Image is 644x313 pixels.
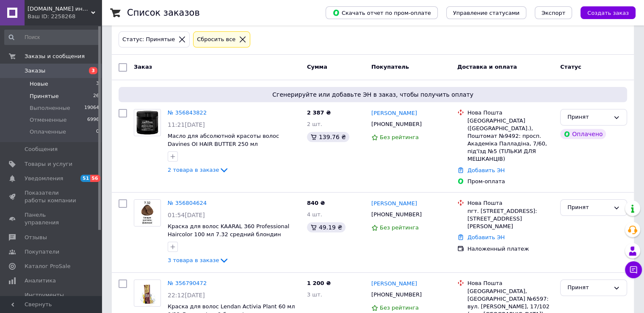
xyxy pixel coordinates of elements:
[371,211,422,218] span: [PHONE_NUMBER]
[560,64,581,70] span: Статус
[371,121,422,127] span: [PHONE_NUMBER]
[168,212,205,218] span: 01:54[DATE]
[168,167,229,173] a: 2 товара в заказе
[567,283,610,292] div: Принят
[134,199,161,226] a: Фото товару
[28,5,91,13] span: MyHairShop.net интернет-магазин косметики
[121,35,177,44] div: Статус: Принятые
[168,200,207,206] a: № 356804624
[380,305,419,311] span: Без рейтинга
[567,113,610,122] div: Принят
[371,109,417,117] a: [PERSON_NAME]
[28,13,102,20] div: Ваш ID: 2258268
[122,90,624,99] span: Сгенерируйте или добавьте ЭН в заказ, чтобы получить оплату
[580,6,636,19] button: Создать заказ
[380,224,419,231] span: Без рейтинга
[84,104,99,112] span: 19064
[467,234,505,240] a: Добавить ЭН
[371,200,417,208] a: [PERSON_NAME]
[587,10,629,16] span: Создать заказ
[25,248,59,256] span: Покупатели
[90,175,100,182] span: 56
[30,104,70,112] span: Выполненные
[25,291,78,307] span: Инструменты вебмастера и SEO
[25,263,70,270] span: Каталог ProSale
[625,261,642,278] button: Чат с покупателем
[371,280,417,288] a: [PERSON_NAME]
[371,64,409,70] span: Покупатель
[467,245,553,253] div: Наложенный платеж
[467,207,553,231] div: пгт. [STREET_ADDRESS]: [STREET_ADDRESS][PERSON_NAME]
[168,223,289,245] a: Краска для волос KAARAL 360 Professional Haircolor 100 мл 7.32 средний блондин золотисто-фиолетовый
[168,109,207,116] a: № 356843822
[25,175,63,182] span: Уведомления
[307,121,322,127] span: 2 шт.
[195,35,237,44] div: Сбросить все
[87,116,99,124] span: 6996
[535,6,572,19] button: Экспорт
[89,67,97,74] span: 3
[168,257,219,263] span: 3 товара в заказе
[30,92,59,100] span: Принятые
[96,80,99,88] span: 3
[168,121,205,128] span: 11:21[DATE]
[307,64,327,70] span: Сумма
[25,189,78,204] span: Показатели работы компании
[307,211,322,218] span: 4 шт.
[25,211,78,226] span: Панель управления
[307,222,345,232] div: 49.19 ₴
[30,128,66,136] span: Оплаченные
[25,160,72,168] span: Товары и услуги
[25,67,45,75] span: Заказы
[168,133,279,147] a: Масло для абсолютной красоты волос Davines OI HAIR BUTTER 250 мл
[380,134,419,140] span: Без рейтинга
[168,280,207,286] a: № 356790472
[567,203,610,212] div: Принят
[307,109,331,116] span: 2 387 ₴
[467,167,505,173] a: Добавить ЭН
[307,280,331,286] span: 1 200 ₴
[371,291,422,298] span: [PHONE_NUMBER]
[134,109,160,136] img: Фото товару
[332,9,431,17] span: Скачать отчет по пром-оплате
[307,200,325,206] span: 840 ₴
[138,280,156,306] img: Фото товару
[467,178,553,185] div: Пром-оплата
[542,10,565,16] span: Экспорт
[134,279,161,307] a: Фото товару
[446,6,526,19] button: Управление статусами
[30,80,48,88] span: Новые
[467,117,553,163] div: [GEOGRAPHIC_DATA] ([GEOGRAPHIC_DATA].), Поштомат №9492: просп. Академіка Палладіна, 7/60, під'їзд...
[168,167,219,173] span: 2 товара в заказе
[93,92,99,100] span: 26
[307,132,349,142] div: 139.76 ₴
[25,277,56,285] span: Аналитика
[453,10,520,16] span: Управление статусами
[4,30,100,45] input: Поиск
[134,200,160,226] img: Фото товару
[127,8,200,18] h1: Список заказов
[560,129,606,139] div: Оплачено
[134,109,161,136] a: Фото товару
[25,53,85,60] span: Заказы и сообщения
[307,291,322,298] span: 3 шт.
[467,279,553,287] div: Нова Пошта
[80,175,90,182] span: 51
[30,116,66,124] span: Отмененные
[572,9,636,16] a: Создать заказ
[168,257,229,263] a: 3 товара в заказе
[96,128,99,136] span: 0
[467,109,553,117] div: Нова Пошта
[467,199,553,207] div: Нова Пошта
[134,64,152,70] span: Заказ
[25,234,47,241] span: Отзывы
[168,292,205,299] span: 22:12[DATE]
[25,145,58,153] span: Сообщения
[326,6,438,19] button: Скачать отчет по пром-оплате
[457,64,517,70] span: Доставка и оплата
